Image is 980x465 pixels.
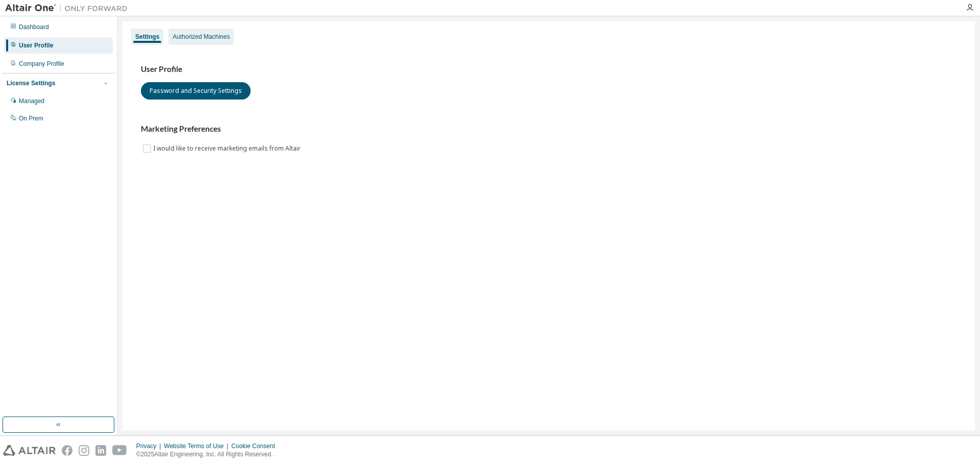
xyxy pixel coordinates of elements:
img: facebook.svg [62,445,72,456]
div: Settings [135,33,159,41]
div: Dashboard [19,23,49,31]
label: I would like to receive marketing emails from Altair [153,142,303,155]
div: Company Profile [19,60,64,68]
div: License Settings [7,79,55,87]
div: User Profile [19,41,53,50]
img: youtube.svg [112,445,127,456]
div: Website Terms of Use [164,442,231,450]
img: instagram.svg [79,445,89,456]
div: Cookie Consent [231,442,281,450]
p: © 2025 Altair Engineering, Inc. All Rights Reserved. [136,450,281,459]
button: Password and Security Settings [141,82,251,100]
div: Privacy [136,442,164,450]
img: Altair One [5,3,133,13]
div: Managed [19,97,44,105]
h3: User Profile [141,64,957,75]
div: Authorized Machines [173,33,230,41]
div: On Prem [19,114,43,123]
img: altair_logo.svg [3,445,56,456]
h3: Marketing Preferences [141,124,957,134]
img: linkedin.svg [95,445,106,456]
